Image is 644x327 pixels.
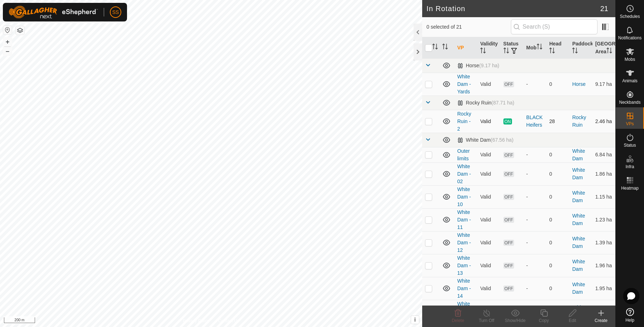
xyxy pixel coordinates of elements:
div: - [526,193,543,201]
span: VPs [626,122,634,126]
td: Valid [477,231,500,254]
th: Head [546,37,569,59]
span: Animals [622,79,638,83]
a: White Dam [572,236,585,249]
div: Turn Off [472,317,501,324]
td: 0 [546,162,569,185]
span: Help [625,318,634,322]
button: + [3,38,12,46]
td: Valid [477,208,500,231]
div: Rocky Ruin [457,100,514,106]
h2: In Rotation [426,4,600,13]
a: White Dam - 02 [457,163,471,184]
span: 0 selected of 21 [426,23,511,31]
span: Status [624,143,636,147]
td: 1.86 ha [592,162,615,185]
a: Rocky Ruin - 2 [457,111,471,132]
td: 0 [546,277,569,300]
td: Valid [477,277,500,300]
td: 1.23 ha [592,208,615,231]
a: White Dam [572,259,585,272]
span: i [414,317,416,323]
div: White Dam [457,137,513,143]
p-sorticon: Activate to sort [442,45,448,50]
div: - [526,239,543,247]
td: 0 [546,300,569,323]
td: Valid [477,254,500,277]
span: SS [112,9,119,16]
span: Notifications [618,36,641,40]
span: (87.71 ha) [492,100,514,106]
span: Mobs [625,57,635,62]
p-sorticon: Activate to sort [432,45,438,50]
a: White Dam - 14 [457,278,471,299]
div: Show/Hide [501,317,530,324]
a: White Dam [572,148,585,161]
p-sorticon: Activate to sort [480,49,486,54]
p-sorticon: Activate to sort [537,45,542,50]
a: Rocky Ruin [572,114,586,128]
span: OFF [503,240,514,246]
a: White Dam - Yards [457,74,471,94]
span: (67.56 ha) [491,137,513,143]
span: OFF [503,217,514,223]
td: 1.15 ha [592,185,615,208]
a: Horse [572,81,585,87]
div: Create [587,317,615,324]
input: Search (S) [511,19,597,34]
button: Reset Map [3,26,12,34]
div: - [526,285,543,292]
div: - [526,80,543,88]
div: Copy [530,317,558,324]
span: OFF [503,171,514,177]
a: White Dam [572,167,585,180]
a: White Dam - 15 [457,301,471,322]
a: White Dam - 13 [457,255,471,276]
td: Valid [477,110,500,133]
td: 9.17 ha [592,73,615,96]
td: Valid [477,300,500,323]
button: Map Layers [16,26,24,35]
a: White Dam [572,190,585,203]
td: 28 [546,110,569,133]
div: Horse [457,63,499,69]
a: White Dam [572,282,585,295]
td: 1.39 ha [592,231,615,254]
td: 2 ha [592,300,615,323]
button: i [411,316,419,324]
p-sorticon: Activate to sort [503,49,509,54]
p-sorticon: Activate to sort [572,49,578,54]
th: VP [454,37,477,59]
td: 0 [546,147,569,162]
span: ON [503,118,512,125]
a: Contact Us [218,318,239,324]
th: Status [501,37,523,59]
div: - [526,216,543,224]
span: 21 [600,3,608,14]
td: Valid [477,73,500,96]
td: 0 [546,254,569,277]
span: Infra [625,165,634,169]
td: 1.95 ha [592,277,615,300]
p-sorticon: Activate to sort [606,49,612,54]
th: Mob [523,37,546,59]
td: 1.96 ha [592,254,615,277]
td: 0 [546,73,569,96]
span: OFF [503,194,514,200]
div: BLACK Heifers [526,114,543,129]
th: [GEOGRAPHIC_DATA] Area [592,37,615,59]
img: Gallagher Logo [9,6,98,19]
span: Neckbands [619,100,640,104]
td: 0 [546,208,569,231]
span: Schedules [620,14,640,19]
a: White Dam - 10 [457,186,471,207]
th: Validity [477,37,500,59]
a: White Dam - 12 [457,232,471,253]
div: - [526,262,543,269]
a: White Dam - 11 [457,209,471,230]
span: OFF [503,152,514,158]
button: – [3,47,12,55]
div: Edit [558,317,587,324]
a: Privacy Policy [183,318,210,324]
td: Valid [477,162,500,185]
